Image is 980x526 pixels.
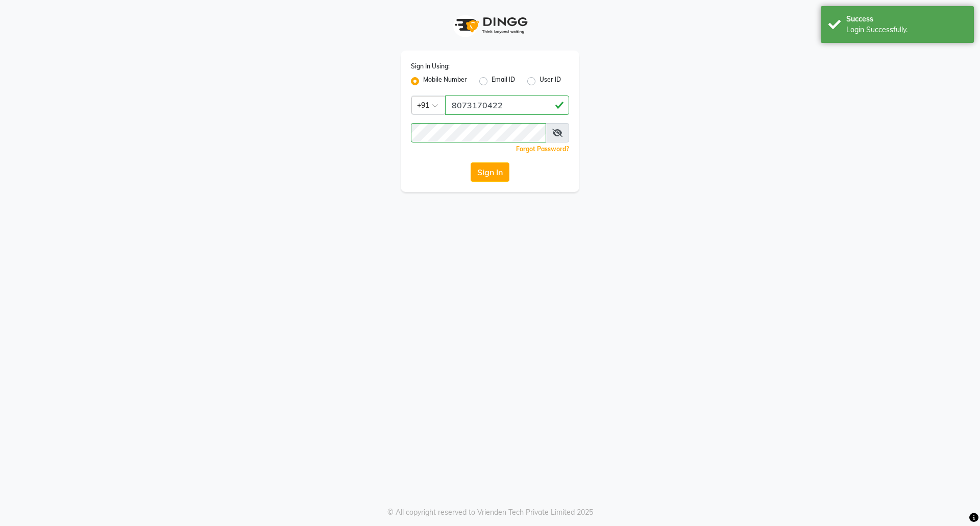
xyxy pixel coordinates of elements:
label: Mobile Number [423,75,467,87]
input: Username [411,123,546,142]
div: Success [846,14,966,25]
input: Username [445,95,569,115]
button: Sign In [471,162,509,182]
label: Sign In Using: [411,62,450,71]
label: User ID [540,75,561,87]
img: logo1.svg [449,10,531,40]
a: Forgot Password? [516,145,569,153]
label: Email ID [492,75,515,87]
div: Login Successfully. [846,25,966,35]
